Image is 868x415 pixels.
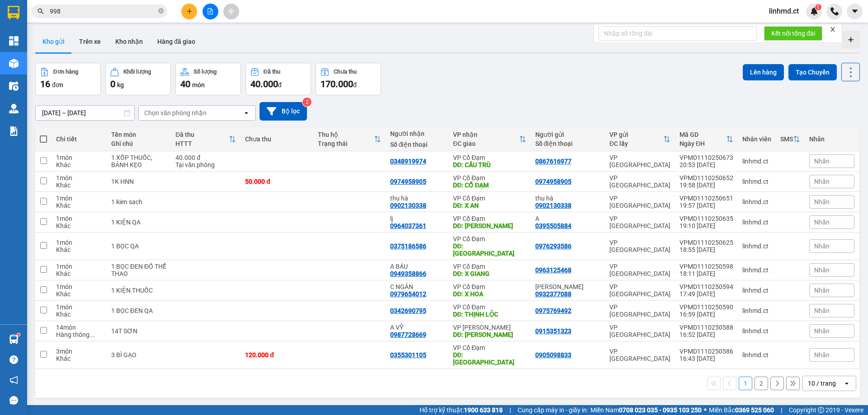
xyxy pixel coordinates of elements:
div: 0987728669 [390,331,426,338]
div: VPMD1110250590 [679,303,733,311]
div: DĐ: XUÂN GIANG [453,351,526,366]
div: Ghi chú [111,140,166,147]
div: 14 món [56,324,102,331]
span: món [192,81,205,89]
div: VP nhận [453,131,519,138]
div: VP [GEOGRAPHIC_DATA] [609,348,670,362]
img: warehouse-icon [9,81,19,91]
div: VP [PERSON_NAME] [453,324,526,331]
div: 10 / trang [808,379,836,388]
button: Hàng đã giao [150,31,203,52]
div: thu hà [390,195,444,202]
button: Tạo Chuyến [788,64,837,80]
div: 0348919974 [390,158,426,165]
th: Toggle SortBy [171,127,241,151]
span: Nhãn [814,198,830,205]
div: 1 kien sach [111,198,166,205]
div: Số điện thoại [535,140,600,147]
div: 0964037361 [390,222,426,229]
div: DĐ: CỔ ĐẠM [453,182,526,189]
div: 1 món [56,195,102,202]
div: VPMD1110250652 [679,174,733,182]
div: VPMD1110250598 [679,263,733,270]
button: caret-down [847,4,863,19]
span: aim [228,8,234,14]
img: warehouse-icon [9,335,19,344]
div: Khác [56,161,102,168]
div: 0395505884 [535,222,571,229]
div: 0902130338 [390,202,426,209]
div: 1 món [56,263,102,270]
span: | [509,405,511,415]
div: Khác [56,270,102,277]
div: 0375186586 [390,242,426,250]
div: lj [390,215,444,222]
div: Tại văn phòng [175,161,236,168]
button: 2 [755,377,768,390]
b: GỬI : VP [GEOGRAPHIC_DATA] [11,65,135,96]
button: Kết nối tổng đài [764,26,822,41]
div: 1 BỌC ĐEN QA [111,307,166,314]
span: file-add [207,8,213,14]
img: phone-icon [830,7,839,15]
th: Toggle SortBy [605,127,675,151]
div: VP [GEOGRAPHIC_DATA] [609,215,670,229]
sup: 1 [17,333,20,336]
div: DĐ: X GIANG [453,270,526,277]
div: 16:52 [DATE] [679,331,733,338]
button: plus [181,4,197,19]
div: DĐ: THỊNH LỘC [453,311,526,318]
strong: 1900 633 818 [464,406,503,414]
div: VPMD1110250588 [679,324,733,331]
span: Nhãn [814,219,830,226]
th: Toggle SortBy [448,127,531,151]
th: Toggle SortBy [776,127,805,151]
span: Miền Nam [590,405,702,415]
div: VP [GEOGRAPHIC_DATA] [609,195,670,209]
span: 1 [816,4,820,10]
div: Số lượng [193,69,217,75]
span: Nhãn [814,178,830,185]
div: VPMD1110250594 [679,283,733,290]
sup: 2 [302,98,311,107]
div: VP [GEOGRAPHIC_DATA] [609,283,670,298]
span: Nhãn [814,307,830,314]
div: 0949358866 [390,270,426,277]
div: Thu hộ [318,131,374,138]
div: Khác [56,222,102,229]
div: Khối lượng [123,69,151,75]
span: close-circle [158,7,164,16]
strong: 0369 525 060 [735,406,774,414]
div: 1 BỌC QA [111,242,166,250]
div: VPMD1110250586 [679,348,733,355]
div: Đã thu [264,69,280,75]
div: 0867616977 [535,158,571,165]
span: Nhãn [814,158,830,165]
div: C NGÂN [390,283,444,290]
img: dashboard-icon [9,36,19,46]
button: aim [223,4,239,19]
div: Chọn văn phòng nhận [144,108,207,117]
div: 0905098833 [535,351,571,359]
span: đ [278,81,282,89]
div: VP Cổ Đạm [453,303,526,311]
span: message [9,396,18,405]
span: 0 [110,79,115,89]
button: Trên xe [72,31,108,52]
div: Nhân viên [742,135,771,143]
div: 18:11 [DATE] [679,270,733,277]
div: 18:55 [DATE] [679,246,733,253]
div: 1 món [56,174,102,182]
button: Kho gửi [35,31,72,52]
div: ĐC giao [453,140,519,147]
div: Người gửi [535,131,600,138]
div: VP Cổ Đạm [453,154,526,161]
span: plus [186,8,193,14]
div: Đơn hàng [53,69,78,75]
svg: open [843,380,850,387]
div: linhmd.ct [742,158,771,165]
div: Chưa thu [334,69,357,75]
div: Hàng thông thường [56,331,102,338]
div: linhmd.ct [742,219,771,226]
div: Tên món [111,131,166,138]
